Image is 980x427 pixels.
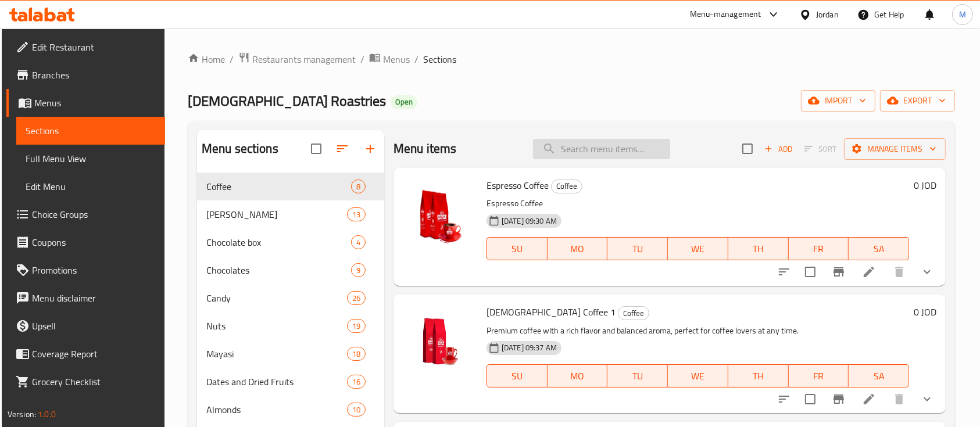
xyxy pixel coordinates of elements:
span: [PERSON_NAME] [206,207,347,221]
span: Chocolates [206,263,351,277]
span: WE [673,241,724,257]
span: Version: [8,407,36,422]
span: import [810,94,866,108]
a: Upsell [6,312,166,340]
div: [PERSON_NAME]13 [197,200,384,228]
a: Restaurants management [238,52,356,67]
span: Restaurants management [252,52,356,66]
button: SU [487,237,548,260]
span: TH [733,368,784,385]
h2: Menu sections [202,140,278,157]
span: 8 [352,181,365,192]
span: TU [612,241,663,257]
h6: 0 JOD [914,177,936,193]
a: Promotions [6,256,166,284]
span: M [959,8,966,21]
span: SU [492,368,543,385]
span: Select to update [798,387,822,411]
a: Full Menu View [16,145,166,173]
span: Menu disclaimer [32,291,156,305]
a: Edit Restaurant [6,33,166,61]
button: FR [789,364,849,387]
div: Mayasi18 [197,340,384,368]
button: delete [885,385,913,413]
button: TU [607,364,668,387]
button: SU [487,364,548,387]
span: Coupons [32,235,156,249]
span: FR [793,241,845,257]
a: Edit Menu [16,173,166,200]
div: Chocolates9 [197,256,384,284]
span: 13 [348,209,365,220]
span: Espresso Coffee [487,177,549,194]
span: [DATE] 09:37 AM [497,342,561,353]
span: export [889,94,946,108]
span: 16 [348,376,365,387]
span: Edit Menu [26,180,156,193]
span: Full Menu View [26,152,156,166]
span: MO [552,368,603,385]
span: Promotions [32,263,156,277]
li: / [360,52,364,66]
span: 1.0.0 [38,407,56,422]
nav: breadcrumb [188,52,955,67]
span: Coffee [206,180,351,193]
span: [DEMOGRAPHIC_DATA] Roastries [188,88,386,114]
span: Open [391,97,417,107]
button: show more [913,258,941,286]
button: Add [760,140,797,158]
a: Grocery Checklist [6,368,166,396]
span: Branches [32,68,156,82]
a: Menus [369,52,410,67]
div: Candy [206,291,347,305]
button: delete [885,258,913,286]
div: items [347,375,366,389]
a: Choice Groups [6,200,166,228]
button: export [880,90,955,112]
span: Grocery Checklist [32,375,156,389]
span: 18 [348,349,365,360]
img: Espresso Coffee [403,177,477,252]
a: Coverage Report [6,340,166,368]
span: SA [853,241,904,257]
span: 26 [348,293,365,304]
span: Edit Restaurant [32,40,156,54]
svg: Show Choices [920,392,934,406]
a: Edit menu item [862,265,876,279]
h2: Menu items [394,140,457,157]
div: items [347,347,366,361]
span: Menus [383,52,410,66]
span: FR [793,368,845,385]
span: Nuts [206,319,347,333]
button: WE [668,364,728,387]
span: SA [853,368,904,385]
span: Dates and Dried Fruits [206,375,347,389]
button: SA [849,237,909,260]
span: Sections [26,124,156,138]
span: Almonds [206,403,347,417]
span: 10 [348,404,365,415]
span: MO [552,241,603,257]
span: Select to update [798,260,822,284]
span: [DATE] 09:30 AM [497,216,561,227]
button: show more [913,385,941,413]
div: Candy26 [197,284,384,312]
button: Manage items [844,138,946,160]
div: items [347,319,366,333]
div: items [351,235,366,249]
div: items [351,180,366,193]
button: sort-choices [770,385,798,413]
button: FR [789,237,849,260]
span: Manage items [853,142,936,156]
a: Home [188,52,225,66]
div: items [347,403,366,417]
span: [DEMOGRAPHIC_DATA] Coffee 1 [487,303,616,321]
span: Select section first [797,140,844,158]
span: Add item [760,140,797,158]
div: Mayasi [206,347,347,361]
div: Chocolate box4 [197,228,384,256]
svg: Show Choices [920,265,934,279]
